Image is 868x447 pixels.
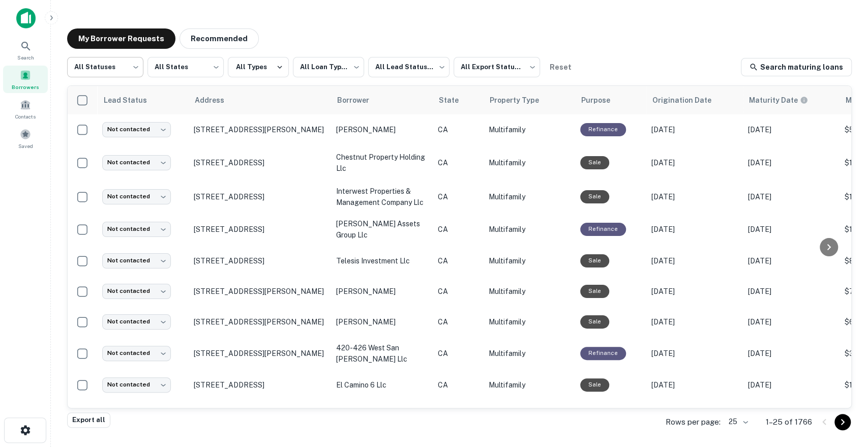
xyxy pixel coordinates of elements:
p: [DATE] [651,255,738,266]
th: Address [189,86,331,114]
p: [STREET_ADDRESS] [194,158,326,167]
img: capitalize-icon.png [16,8,36,28]
p: CA [438,316,478,327]
p: [DATE] [651,379,738,391]
p: [STREET_ADDRESS][PERSON_NAME] [194,349,326,358]
th: Property Type [484,86,575,114]
p: [DATE] [748,379,834,391]
p: CA [438,286,478,297]
div: All Loan Types [293,54,364,80]
a: Search maturing loans [741,58,852,76]
span: Search [17,53,34,62]
th: Borrower [331,86,433,114]
p: interwest properties & management company llc [336,186,428,208]
p: chestnut property holding llc [336,152,428,174]
p: telesis investment llc [336,255,428,266]
p: [STREET_ADDRESS] [194,380,326,390]
p: [STREET_ADDRESS][PERSON_NAME] [194,125,326,134]
p: Multifamily [489,191,570,202]
p: [DATE] [748,124,834,135]
p: [DATE] [748,348,834,359]
p: CA [438,348,478,359]
p: Multifamily [489,157,570,168]
p: [DATE] [748,316,834,327]
p: Multifamily [489,255,570,266]
button: Reset [544,57,577,77]
button: My Borrower Requests [67,28,175,49]
p: Multifamily [489,224,570,235]
div: This loan purpose was for refinancing [580,223,626,235]
p: [DATE] [651,286,738,297]
button: Go to next page [834,414,851,430]
button: Export all [67,412,110,428]
div: This loan purpose was for refinancing [580,347,626,360]
p: CA [438,124,478,135]
div: Not contacted [102,253,171,268]
iframe: Chat Widget [817,366,868,414]
button: Recommended [179,28,259,49]
p: [DATE] [748,191,834,202]
p: Multifamily [489,316,570,327]
div: Not contacted [102,284,171,299]
a: Saved [3,125,48,152]
div: Sale [580,190,609,203]
th: State [433,86,484,114]
div: Not contacted [102,155,171,170]
p: CA [438,255,478,266]
div: All Export Statuses [454,54,540,80]
th: Maturity dates displayed may be estimated. Please contact the lender for the most accurate maturi... [743,86,840,114]
p: [DATE] [651,191,738,202]
span: Property Type [490,94,552,106]
span: Lead Status [103,94,160,106]
span: Purpose [581,94,623,106]
div: Not contacted [102,222,171,236]
p: [DATE] [748,255,834,266]
a: Contacts [3,95,48,123]
span: Origination Date [652,94,725,106]
div: Not contacted [102,377,171,392]
a: Search [3,36,48,64]
p: [DATE] [748,286,834,297]
p: Multifamily [489,286,570,297]
div: Not contacted [102,314,171,329]
p: [DATE] [651,124,738,135]
th: Purpose [575,86,646,114]
div: All States [147,54,224,80]
p: CA [438,157,478,168]
p: [PERSON_NAME] [336,286,428,297]
p: Multifamily [489,379,570,391]
div: Sale [580,378,609,391]
p: Rows per page: [666,416,721,428]
span: Borrower [337,94,382,106]
p: [STREET_ADDRESS][PERSON_NAME] [194,287,326,296]
p: [DATE] [748,157,834,168]
div: Sale [580,315,609,328]
a: Borrowers [3,66,48,93]
span: Contacts [15,112,36,121]
p: [STREET_ADDRESS] [194,192,326,201]
p: [STREET_ADDRESS][PERSON_NAME] [194,317,326,326]
p: [PERSON_NAME] [336,316,428,327]
p: [PERSON_NAME] [336,124,428,135]
p: [DATE] [651,348,738,359]
th: Origination Date [646,86,743,114]
p: 1–25 of 1766 [766,416,812,428]
p: [DATE] [748,224,834,235]
div: This loan purpose was for refinancing [580,123,626,136]
p: Multifamily [489,124,570,135]
div: All Statuses [67,54,143,80]
p: Multifamily [489,348,570,359]
p: [DATE] [651,316,738,327]
div: Not contacted [102,122,171,137]
div: All Lead Statuses [368,54,450,80]
p: 420-426 west san [PERSON_NAME] llc [336,342,428,365]
p: [STREET_ADDRESS] [194,225,326,234]
button: All Types [228,57,289,77]
p: [DATE] [651,157,738,168]
p: [PERSON_NAME] assets group llc [336,218,428,241]
span: Maturity dates displayed may be estimated. Please contact the lender for the most accurate maturi... [749,95,821,106]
